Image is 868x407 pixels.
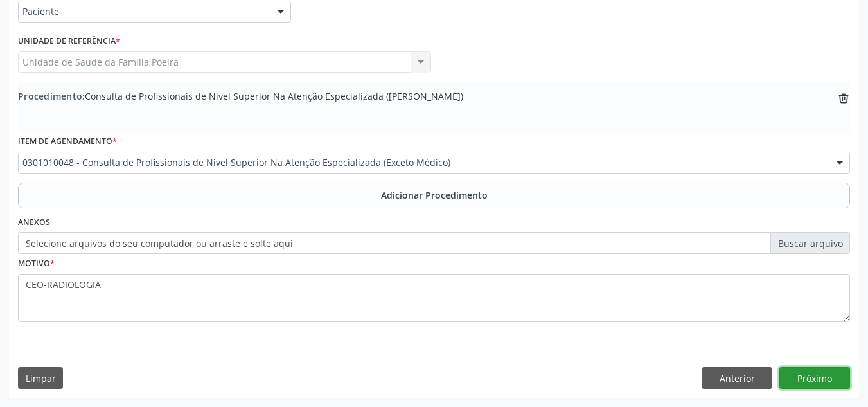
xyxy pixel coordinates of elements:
[18,32,120,51] label: Unidade de referência
[381,188,488,202] span: Adicionar Procedimento
[779,367,850,389] button: Próximo
[22,156,824,169] span: 0301010048 - Consulta de Profissionais de Nivel Superior Na Atenção Especializada (Exceto Médico)
[18,183,850,208] button: Adicionar Procedimento
[18,213,50,233] label: Anexos
[18,89,463,103] span: Consulta de Profissionais de Nivel Superior Na Atenção Especializada ([PERSON_NAME])
[18,90,85,102] span: Procedimento:
[18,254,55,274] label: Motivo
[18,132,117,152] label: Item de agendamento
[702,367,772,389] button: Anterior
[22,5,265,18] span: Paciente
